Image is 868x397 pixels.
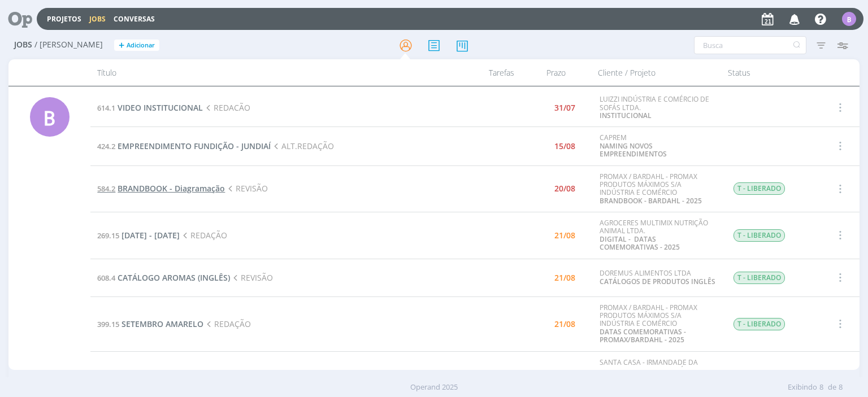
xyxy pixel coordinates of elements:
[44,15,85,24] button: Projetos
[118,141,271,151] span: EMPREENDIMENTO FUNDIÇÃO - JUNDIAÍ
[97,141,271,151] a: 424.2EMPREENDIMENTO FUNDIÇÃO - JUNDIAÍ
[90,59,453,86] div: Título
[127,42,155,49] span: Adicionar
[203,319,250,329] span: REDAÇÃO
[97,102,203,113] a: 614.1VIDEO INSTITUCIONAL
[788,382,817,393] span: Exibindo
[600,234,680,252] a: DIGITAL - DATAS COMEMORATIVAS - 2025
[97,141,115,151] span: 424.2
[97,183,225,194] a: 584.2BRANDBOOK - Diagramação
[121,230,180,241] span: [DATE] - [DATE]
[600,327,686,344] a: DATAS COMEMORATIVAS - PROMAX/BARDAHL - 2025
[225,183,267,194] span: REVISÃO
[47,14,81,24] a: Projetos
[600,95,716,120] div: LUIZZI INDÚSTRIA E COMÉRCIO DE SOFÁS LTDA.
[554,142,575,150] div: 15/08
[118,272,230,283] span: CATÁLOGO AROMAS (INGLÊS)
[86,15,109,24] button: Jobs
[118,102,203,113] span: VIDEO INSTITUCIONAL
[721,59,817,86] div: Status
[600,134,716,158] div: CAPREM
[89,14,106,24] a: Jobs
[97,103,115,113] span: 614.1
[554,320,575,328] div: 21/08
[97,184,115,194] span: 584.2
[600,196,702,206] a: BRANDBOOK - BARDAHL - 2025
[600,359,716,391] div: SANTA CASA - IRMANDADE DA SANTA CASA DE MISERICÓRDIA DE [GEOGRAPHIC_DATA]
[734,182,785,195] span: T - LIBERADO
[97,230,180,241] a: 269.15[DATE] - [DATE]
[734,318,785,330] span: T - LIBERADO
[591,59,721,86] div: Cliente / Projeto
[600,111,652,120] a: INSTITUCIONAL
[121,319,203,329] span: SETEMBRO AMARELO
[554,232,575,239] div: 21/08
[30,97,70,137] div: B
[600,219,716,252] div: AGROCERES MULTIMIX NUTRIÇÃO ANIMAL LTDA.
[114,40,159,51] button: +Adicionar
[521,59,591,86] div: Prazo
[97,319,203,329] a: 399.15SETEMBRO AMARELO
[600,173,716,206] div: PROMAX / BARDAHL - PROMAX PRODUTOS MÁXIMOS S/A INDÚSTRIA E COMÉRCIO
[110,15,158,24] button: Conversas
[271,141,333,151] span: ALT.REDAÇÃO
[180,230,227,241] span: REDAÇÃO
[694,36,806,54] input: Busca
[554,185,575,193] div: 20/08
[842,12,856,26] div: B
[841,9,857,29] button: B
[734,272,785,284] span: T - LIBERADO
[97,273,115,283] span: 608.4
[119,40,124,51] span: +
[97,319,119,329] span: 399.15
[600,141,667,159] a: NAMING NOVOS EMPREENDIMENTOS
[600,304,716,344] div: PROMAX / BARDAHL - PROMAX PRODUTOS MÁXIMOS S/A INDÚSTRIA E COMÉRCIO
[34,40,103,50] span: / [PERSON_NAME]
[600,269,716,286] div: DOREMUS ALIMENTOS LTDA
[14,40,32,50] span: Jobs
[97,272,230,283] a: 608.4CATÁLOGO AROMAS (INGLÊS)
[554,104,575,112] div: 31/07
[600,277,715,286] a: CATÁLOGOS DE PRODUTOS INGLÊS
[114,14,155,24] a: Conversas
[230,272,272,283] span: REVISÃO
[734,229,785,242] span: T - LIBERADO
[839,382,843,393] span: 8
[554,274,575,282] div: 21/08
[118,183,225,194] span: BRANDBOOK - Diagramação
[97,230,119,241] span: 269.15
[828,382,836,393] span: de
[453,59,521,86] div: Tarefas
[203,102,250,113] span: REDACÃO
[819,382,823,393] span: 8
